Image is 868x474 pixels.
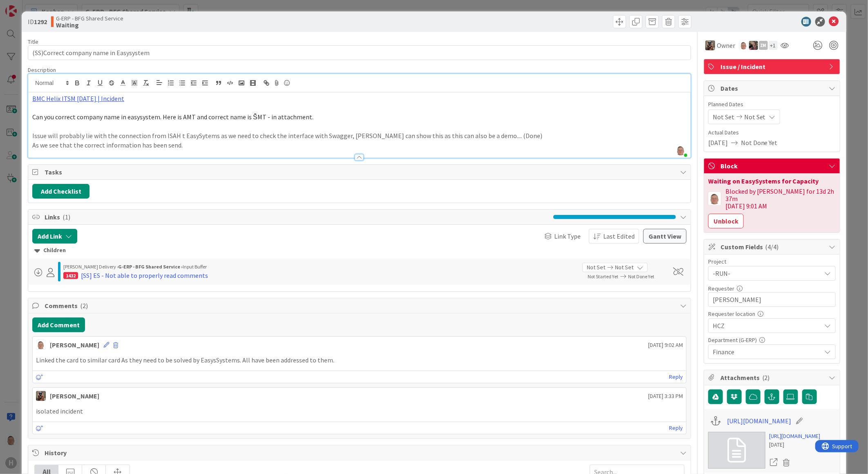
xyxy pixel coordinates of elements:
[720,242,825,252] span: Custom Fields
[628,273,654,279] span: Not Done Yet
[643,229,687,244] button: Gantt View
[36,407,683,416] p: isolated incident
[708,337,836,343] div: Department (G-ERP)
[50,340,99,350] div: [PERSON_NAME]
[603,231,635,241] span: Last Edited
[739,41,748,50] img: lD
[587,263,605,272] span: Not Set
[648,341,683,349] span: [DATE] 9:02 AM
[727,416,791,426] a: [URL][DOMAIN_NAME]
[45,167,676,177] span: Tasks
[56,15,123,22] span: G-ERP - BFG Shared Service
[32,317,85,332] button: Add Comment
[713,320,817,331] span: HCZ
[588,273,618,279] span: Not Started Yet
[720,62,825,72] span: Issue / Incident
[708,285,734,292] label: Requester
[708,100,836,109] span: Planned Dates
[36,391,46,401] img: VK
[669,372,683,382] a: Reply
[744,112,766,122] span: Not Set
[741,138,778,148] span: Not Done Yet
[708,311,836,317] div: Requester location
[713,268,817,279] span: -RUN-
[63,213,70,221] span: ( 1 )
[80,302,88,310] span: ( 2 )
[720,161,825,171] span: Block
[713,347,821,357] span: Finance
[36,340,46,350] img: lD
[32,94,124,103] a: BMC Helix ITSM [DATE] | Incident
[28,66,56,74] span: Description
[183,264,207,270] span: Input Buffer
[63,264,118,270] span: [PERSON_NAME] Delivery ›
[717,40,735,50] span: Owner
[708,178,836,184] div: Waiting on EasySystems for Capacity
[45,448,676,458] span: History
[45,301,676,311] span: Comments
[32,113,313,121] span: Can you correct company name in easysystem. Here is AMT and correct name is ŠMT - in attachment.
[81,271,208,280] div: [SS] ES - Not able to properly read comments
[725,188,836,210] div: Blocked by [PERSON_NAME] for 13d 2h 37m [DATE] 9:01 AM
[118,264,183,270] b: G-ERP - BFG Shared Service ›
[32,229,77,244] button: Add Link
[765,243,779,251] span: ( 4/4 )
[708,128,836,137] span: Actual Dates
[708,214,744,228] button: Unblock
[759,41,768,50] div: ZM
[770,457,779,468] a: Open
[32,184,89,199] button: Add Checklist
[769,41,778,50] div: + 1
[34,18,47,26] b: 1292
[615,263,633,272] span: Not Set
[554,231,581,241] span: Link Type
[770,440,821,449] div: [DATE]
[762,373,770,382] span: ( 2 )
[56,22,123,28] b: Waiting
[713,112,734,122] span: Not Set
[708,138,728,148] span: [DATE]
[34,246,685,255] div: Children
[720,83,825,93] span: Dates
[28,38,38,45] label: Title
[28,45,691,60] input: type card name here...
[749,41,758,50] img: BF
[648,392,683,400] span: [DATE] 3:33 PM
[45,212,549,222] span: Links
[675,145,687,156] img: o7atu1bXEz0AwRIxqlOYmU5UxQC1bWsS.png
[32,131,687,141] p: Issue will probably lie with the connection from ISAH t EasySytems as we need to check the interf...
[708,192,721,205] img: lD
[17,1,37,11] span: Support
[708,259,836,264] div: Project
[589,229,639,244] button: Last Edited
[770,432,821,440] a: [URL][DOMAIN_NAME]
[50,391,99,401] div: [PERSON_NAME]
[32,141,687,150] p: As we see that the correct information has been send.
[28,17,47,27] span: ID
[720,373,825,382] span: Attachments
[36,355,683,365] p: Linked the card to similar card As they need to be solved by EasysSystems. All have been addresse...
[63,272,78,279] div: 1432
[705,40,715,50] img: VK
[669,423,683,433] a: Reply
